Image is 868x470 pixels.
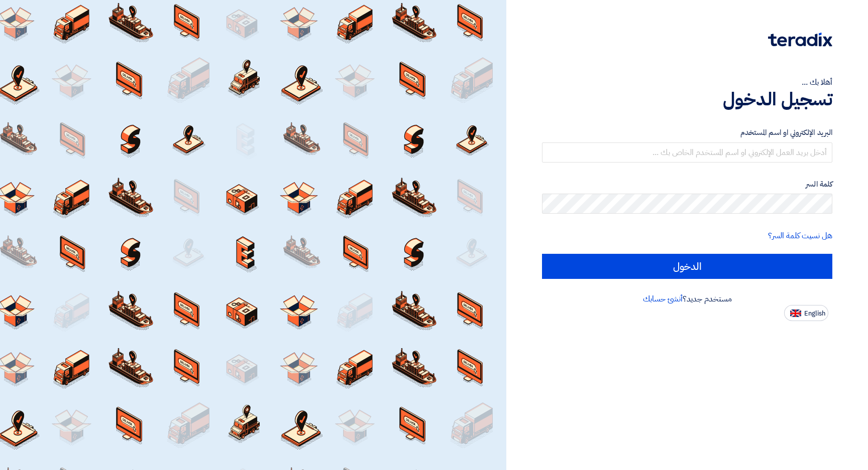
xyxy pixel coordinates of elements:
[542,179,832,190] label: كلمة السر
[542,76,832,88] div: أهلا بك ...
[542,142,832,163] input: أدخل بريد العمل الإلكتروني او اسم المستخدم الخاص بك ...
[784,305,828,321] button: English
[542,88,832,110] h1: تسجيل الدخول
[542,127,832,138] label: البريد الإلكتروني او اسم المستخدم
[804,310,825,317] span: English
[768,33,832,47] img: Teradix logo
[542,254,832,279] input: الدخول
[542,293,832,305] div: مستخدم جديد؟
[643,293,683,305] a: أنشئ حسابك
[790,309,801,317] img: en-US.png
[768,230,832,242] a: هل نسيت كلمة السر؟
